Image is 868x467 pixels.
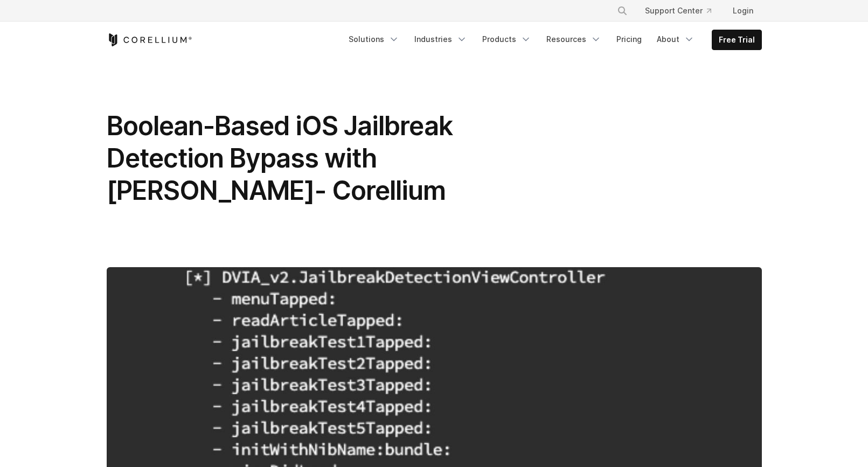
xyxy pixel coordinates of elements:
[650,30,701,49] a: About
[408,30,474,49] a: Industries
[107,33,192,46] a: Corellium Home
[476,30,538,49] a: Products
[712,30,761,50] a: Free Trial
[636,1,720,20] a: Support Center
[724,1,762,20] a: Login
[540,30,608,49] a: Resources
[342,30,762,50] div: Navigation Menu
[342,30,406,49] a: Solutions
[107,110,453,206] span: Boolean-Based iOS Jailbreak Detection Bypass with [PERSON_NAME]- Corellium
[610,30,648,49] a: Pricing
[604,1,762,20] div: Navigation Menu
[613,1,632,20] button: Search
